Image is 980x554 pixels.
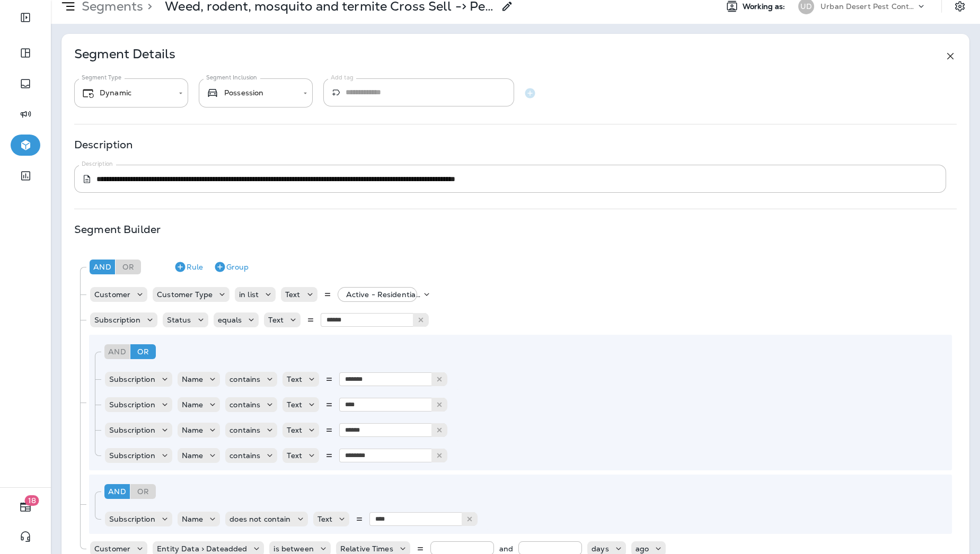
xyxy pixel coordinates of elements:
button: 18 [11,496,40,517]
label: Description [82,160,113,168]
label: Segment Type [82,74,121,82]
span: 18 [25,495,39,506]
button: Expand Sidebar [11,7,40,28]
label: Add tag [331,74,354,82]
span: Working as: [743,2,788,11]
label: Segment Inclusion [206,74,257,82]
p: Urban Desert Pest Control [820,2,916,11]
